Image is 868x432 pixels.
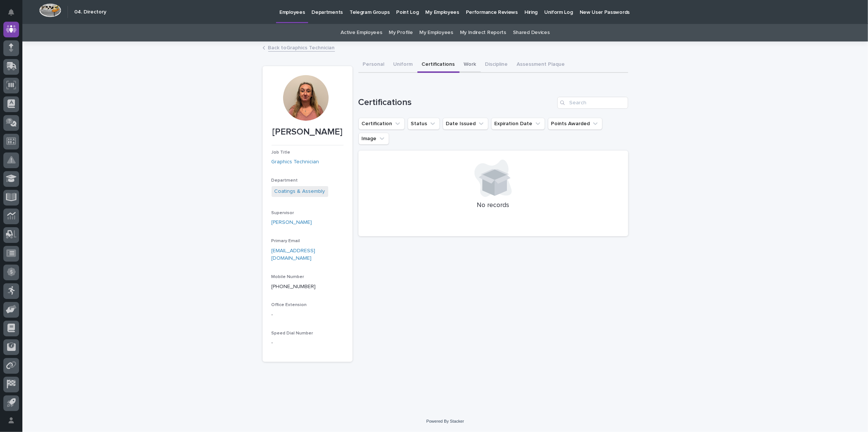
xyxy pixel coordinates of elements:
button: Discipline [481,57,513,73]
span: Job Title [272,150,291,155]
button: Date Issued [443,118,488,130]
p: [PERSON_NAME] [272,127,344,138]
span: Supervisor [272,211,294,215]
h2: 04. Directory [74,9,106,15]
span: Department [272,178,298,183]
a: [PHONE_NUMBER] [272,284,316,289]
button: Certifications [417,57,460,73]
button: Uniform [389,57,417,73]
h1: Certifications [358,97,554,108]
button: Notifications [3,4,19,20]
button: Image [358,133,389,145]
button: Points Awarded [548,118,602,130]
a: Back toGraphics Technician [268,43,335,52]
a: Powered By Stacker [426,419,464,423]
button: Personal [358,57,389,73]
a: Graphics Technician [272,158,319,166]
span: Mobile Number [272,275,304,279]
input: Search [557,97,628,109]
p: - [272,311,344,319]
div: Notifications [9,9,19,21]
button: Assessment Plaque [513,57,570,73]
a: Shared Devices [513,24,550,41]
a: Active Employees [341,24,382,41]
span: Speed Dial Number [272,331,313,336]
a: My Indirect Reports [460,24,506,41]
a: [EMAIL_ADDRESS][DOMAIN_NAME] [272,248,316,261]
button: Work [460,57,481,73]
a: [PERSON_NAME] [272,219,312,226]
span: Primary Email [272,239,300,243]
button: Expiration Date [491,118,545,130]
button: Certification [358,118,405,130]
span: Office Extension [272,303,307,307]
a: My Employees [419,24,453,41]
p: - [272,339,344,347]
a: My Profile [389,24,413,41]
p: No records [367,201,619,210]
button: Status [408,118,440,130]
img: Workspace Logo [39,3,61,17]
a: Coatings & Assembly [275,188,325,195]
